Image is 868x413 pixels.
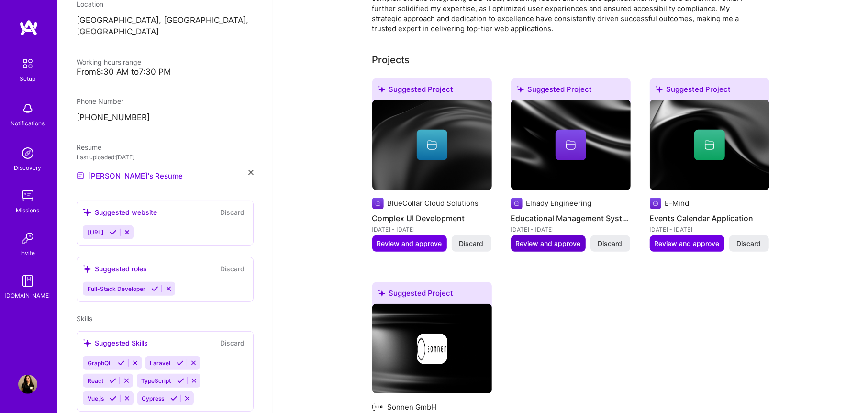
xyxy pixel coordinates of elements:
i: icon SuggestedTeams [83,208,91,216]
i: Reject [132,359,139,367]
i: Accept [177,359,184,367]
div: Notifications [11,118,45,128]
div: Missions [16,205,40,215]
button: Review and approve [511,235,586,252]
i: Accept [118,359,125,367]
i: icon SuggestedTeams [517,86,524,93]
div: Suggested Project [650,78,769,104]
a: [PERSON_NAME]'s Resume [77,170,183,181]
i: Accept [109,377,116,384]
button: Discard [217,337,247,348]
img: User Avatar [18,375,37,394]
span: Phone Number [77,97,123,105]
div: Add projects you've worked on [372,53,410,67]
div: Projects [372,53,410,67]
img: Company logo [511,198,523,209]
span: Review and approve [377,239,442,248]
i: icon SuggestedTeams [83,265,91,273]
span: Resume [77,143,101,151]
div: Suggested Project [372,282,492,308]
img: Resume [77,172,84,179]
div: Sonnen GmbH [388,402,437,412]
div: Suggested Project [372,78,492,104]
span: GraphQL [88,359,112,367]
i: Reject [123,395,131,402]
button: Discard [729,235,769,252]
i: icon Close [248,170,254,175]
i: icon SuggestedTeams [656,86,663,93]
button: Discard [452,235,491,252]
h4: Events Calendar Application [650,212,769,224]
span: Discard [598,239,623,248]
span: Vue.js [88,395,104,402]
div: [DOMAIN_NAME] [5,290,51,301]
span: React [88,377,103,384]
img: teamwork [18,186,37,205]
img: setup [18,54,38,74]
i: Reject [190,359,197,367]
p: [GEOGRAPHIC_DATA], [GEOGRAPHIC_DATA], [GEOGRAPHIC_DATA] [77,15,254,38]
button: Review and approve [372,235,447,252]
img: cover [372,304,492,394]
img: cover [511,100,631,190]
img: discovery [18,144,37,163]
span: Discard [459,239,484,248]
img: logo [19,19,38,36]
img: guide book [18,271,37,290]
div: [DATE] - [DATE] [372,224,492,234]
button: Discard [590,235,630,252]
button: Review and approve [650,235,724,252]
i: Accept [110,395,117,402]
i: Reject [123,377,130,384]
span: Discard [737,239,761,248]
span: [URL] [88,229,104,236]
button: Discard [217,207,247,218]
div: [DATE] - [DATE] [650,224,769,234]
i: Accept [151,285,158,292]
i: Reject [123,229,131,236]
img: Company logo [372,198,384,209]
span: Cypress [142,395,165,402]
span: Skills [77,314,92,323]
div: Last uploaded: [DATE] [77,152,254,162]
h4: Educational Management System Development [511,212,631,224]
span: Review and approve [516,239,581,248]
i: Accept [170,395,178,402]
span: Review and approve [655,239,720,248]
div: BlueCollar Cloud Solutions [388,198,479,208]
div: Setup [20,74,36,84]
div: [DATE] - [DATE] [511,224,631,234]
h4: Complex UI Development [372,212,492,224]
span: Laravel [150,359,171,367]
div: Suggested Project [511,78,631,104]
i: icon SuggestedTeams [378,86,385,93]
div: Suggested Skills [83,338,148,348]
i: Accept [110,229,117,236]
div: Elnady Engineering [526,198,592,208]
i: Accept [177,377,184,384]
i: Reject [190,377,198,384]
div: From 8:30 AM to 7:30 PM [77,67,254,77]
img: cover [372,100,492,190]
a: User Avatar [16,375,40,394]
span: Working hours range [77,58,141,66]
div: E-Mind [665,198,690,208]
img: Company logo [650,198,661,209]
div: Suggested website [83,207,157,217]
p: [PHONE_NUMBER] [77,112,254,123]
div: Discovery [14,163,42,173]
i: Reject [165,285,172,292]
i: icon SuggestedTeams [83,339,91,347]
div: Suggested roles [83,264,147,274]
span: Full-Stack Developer [88,285,145,292]
img: Company logo [372,401,384,413]
img: bell [18,99,37,118]
img: Company logo [417,334,447,364]
i: icon SuggestedTeams [378,290,385,297]
div: Invite [21,248,35,258]
button: Discard [217,263,247,274]
i: Reject [184,395,191,402]
span: TypeScript [142,377,171,384]
img: Invite [18,229,37,248]
img: cover [650,100,769,190]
